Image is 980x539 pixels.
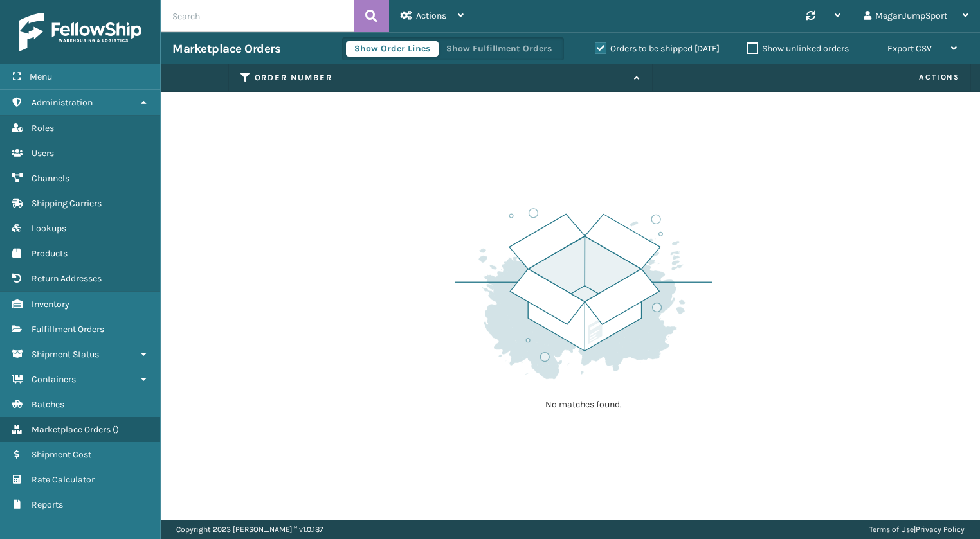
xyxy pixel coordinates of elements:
[172,41,280,57] h3: Marketplace Orders
[416,10,446,21] span: Actions
[32,97,93,108] span: Administration
[438,41,560,57] button: Show Fulfillment Orders
[255,72,628,84] label: Order Number
[32,399,64,410] span: Batches
[32,374,76,385] span: Containers
[869,520,965,539] div: |
[32,324,104,335] span: Fulfillment Orders
[32,273,102,284] span: Return Addresses
[32,349,99,360] span: Shipment Status
[32,123,54,134] span: Roles
[113,424,119,435] span: ( )
[32,424,111,435] span: Marketplace Orders
[916,525,965,534] a: Privacy Policy
[176,520,323,539] p: Copyright 2023 [PERSON_NAME]™ v 1.0.187
[32,223,66,234] span: Lookups
[32,248,68,259] span: Products
[869,525,914,534] a: Terms of Use
[32,499,63,510] span: Reports
[32,198,102,209] span: Shipping Carriers
[32,299,69,310] span: Inventory
[595,43,720,54] label: Orders to be shipped [DATE]
[32,173,69,184] span: Channels
[30,71,52,82] span: Menu
[32,474,95,485] span: Rate Calculator
[19,13,141,51] img: logo
[657,67,968,88] span: Actions
[747,43,849,54] label: Show unlinked orders
[32,449,91,460] span: Shipment Cost
[887,43,932,54] span: Export CSV
[346,41,439,57] button: Show Order Lines
[32,148,54,159] span: Users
